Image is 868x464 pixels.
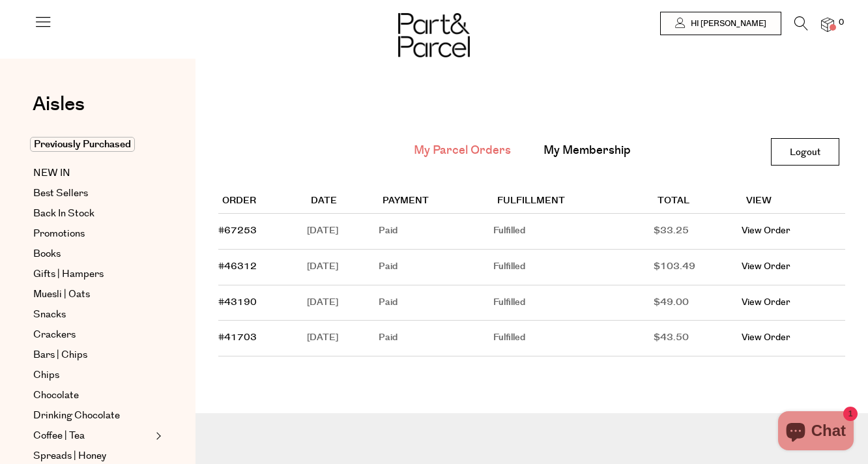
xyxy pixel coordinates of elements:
[218,260,257,273] a: #46312
[379,321,493,356] td: Paid
[654,190,742,214] th: Total
[414,142,511,159] a: My Parcel Orders
[543,142,631,159] a: My Membership
[33,388,79,403] span: Chocolate
[33,166,70,181] span: NEW IN
[654,250,742,285] td: $103.49
[307,321,379,356] td: [DATE]
[218,296,257,309] a: #43190
[307,190,379,214] th: Date
[33,388,152,403] a: Chocolate
[30,137,135,152] span: Previously Purchased
[307,250,379,285] td: [DATE]
[33,448,152,464] a: Spreads | Honey
[379,214,493,250] td: Paid
[742,331,790,344] a: View Order
[493,250,654,285] td: Fulfilled
[835,17,847,29] span: 0
[33,347,87,363] span: Bars | Chips
[33,307,152,323] a: Snacks
[33,94,85,127] a: Aisles
[742,296,790,309] a: View Order
[33,226,152,242] a: Promotions
[654,214,742,250] td: $33.25
[771,138,839,166] a: Logout
[33,90,85,119] span: Aisles
[493,214,654,250] td: Fulfilled
[33,166,152,181] a: NEW IN
[33,246,61,262] span: Books
[821,18,834,31] a: 0
[654,321,742,356] td: $43.50
[33,206,94,222] span: Back In Stock
[493,321,654,356] td: Fulfilled
[33,267,152,282] a: Gifts | Hampers
[307,285,379,321] td: [DATE]
[774,411,858,454] inbox-online-store-chat: Shopify online store chat
[33,267,104,282] span: Gifts | Hampers
[379,285,493,321] td: Paid
[307,214,379,250] td: [DATE]
[742,190,845,214] th: View
[33,307,66,323] span: Snacks
[33,408,152,424] a: Drinking Chocolate
[33,428,152,444] a: Coffee | Tea
[33,206,152,222] a: Back In Stock
[218,331,257,344] a: #41703
[33,327,76,343] span: Crackers
[33,428,85,444] span: Coffee | Tea
[379,250,493,285] td: Paid
[33,327,152,343] a: Crackers
[660,12,781,35] a: Hi [PERSON_NAME]
[742,224,790,237] a: View Order
[687,18,766,29] span: Hi [PERSON_NAME]
[218,190,307,214] th: Order
[33,408,120,424] span: Drinking Chocolate
[654,285,742,321] td: $49.00
[33,368,152,383] a: Chips
[33,368,59,383] span: Chips
[398,13,470,57] img: Part&Parcel
[33,226,85,242] span: Promotions
[742,260,790,273] a: View Order
[33,347,152,363] a: Bars | Chips
[379,190,493,214] th: Payment
[33,246,152,262] a: Books
[33,448,106,464] span: Spreads | Honey
[493,285,654,321] td: Fulfilled
[152,428,162,444] button: Expand/Collapse Coffee | Tea
[218,224,257,237] a: #67253
[33,287,90,302] span: Muesli | Oats
[33,287,152,302] a: Muesli | Oats
[33,186,88,201] span: Best Sellers
[33,137,152,152] a: Previously Purchased
[493,190,654,214] th: Fulfillment
[33,186,152,201] a: Best Sellers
